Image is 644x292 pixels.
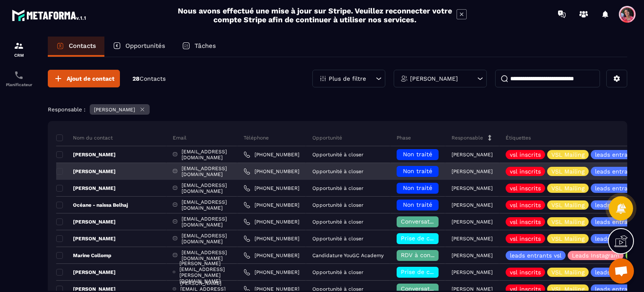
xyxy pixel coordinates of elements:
[56,269,116,276] p: [PERSON_NAME]
[2,53,36,58] p: CRM
[551,168,584,174] p: VSL Mailing
[177,6,452,24] h2: Nous avons effectué une mise à jour sur Stripe. Veuillez reconnecter votre compte Stripe afin de ...
[312,219,364,225] p: Opportunité à closer
[403,184,432,191] span: Non traité
[510,269,541,275] p: vsl inscrits
[56,202,128,208] p: Océane - naissa Belhaj
[403,151,432,158] span: Non traité
[312,202,364,208] p: Opportunité à closer
[572,253,619,258] p: Leads Instagram
[551,202,584,208] p: VSL Mailing
[56,218,116,225] p: [PERSON_NAME]
[510,152,541,158] p: vsl inscrits
[244,218,299,225] a: [PHONE_NUMBER]
[329,76,366,82] p: Plus de filtre
[401,235,478,242] span: Prise de contact effectuée
[312,286,364,292] p: Opportunité à closer
[14,41,24,51] img: formation
[551,185,584,191] p: VSL Mailing
[174,37,224,57] a: Tâches
[401,285,466,292] span: Conversation en cours
[69,42,96,50] p: Contacts
[244,168,299,175] a: [PHONE_NUMBER]
[173,134,187,141] p: Email
[195,42,216,50] p: Tâches
[403,168,432,174] span: Non traité
[312,236,364,242] p: Opportunité à closer
[94,107,135,113] p: [PERSON_NAME]
[2,34,36,64] a: formationformationCRM
[312,185,364,191] p: Opportunité à closer
[312,152,364,158] p: Opportunité à closer
[452,236,493,242] p: [PERSON_NAME]
[551,286,584,292] p: VSL Mailing
[452,253,493,258] p: [PERSON_NAME]
[510,185,541,191] p: vsl inscrits
[125,42,165,50] p: Opportunités
[48,70,120,87] button: Ajout de contact
[551,269,584,275] p: VSL Mailing
[510,168,541,174] p: vsl inscrits
[312,253,384,258] p: Candidature YouGC Academy
[56,235,116,242] p: [PERSON_NAME]
[452,219,493,225] p: [PERSON_NAME]
[452,269,493,275] p: [PERSON_NAME]
[244,202,299,208] a: [PHONE_NUMBER]
[56,185,116,192] p: [PERSON_NAME]
[140,75,166,82] span: Contacts
[48,37,104,57] a: Contacts
[410,76,458,82] p: [PERSON_NAME]
[452,286,493,292] p: [PERSON_NAME]
[452,202,493,208] p: [PERSON_NAME]
[244,185,299,192] a: [PHONE_NUMBER]
[132,75,166,83] p: 28
[56,151,116,158] p: [PERSON_NAME]
[401,252,455,258] span: RDV à confimer ❓
[244,252,299,259] a: [PHONE_NUMBER]
[48,106,86,113] p: Responsable :
[2,82,36,87] p: Planificateur
[551,152,584,158] p: VSL Mailing
[312,134,342,141] p: Opportunité
[452,185,493,191] p: [PERSON_NAME]
[401,218,466,225] span: Conversation en cours
[244,269,299,276] a: [PHONE_NUMBER]
[312,269,364,275] p: Opportunité à closer
[609,258,634,284] div: Ouvrir le chat
[14,70,24,80] img: scheduler
[312,168,364,174] p: Opportunité à closer
[551,236,584,242] p: VSL Mailing
[510,253,561,258] p: leads entrants vsl
[510,219,541,225] p: vsl inscrits
[452,152,493,158] p: [PERSON_NAME]
[551,219,584,225] p: VSL Mailing
[12,8,87,23] img: logo
[510,286,541,292] p: vsl inscrits
[506,134,531,141] p: Étiquettes
[403,201,432,208] span: Non traité
[452,134,483,141] p: Responsable
[56,168,116,175] p: [PERSON_NAME]
[244,235,299,242] a: [PHONE_NUMBER]
[2,64,36,93] a: schedulerschedulerPlanificateur
[510,202,541,208] p: vsl inscrits
[397,134,411,141] p: Phase
[56,252,112,259] p: Marine Collomp
[401,268,478,275] span: Prise de contact effectuée
[56,134,113,141] p: Nom du contact
[510,236,541,242] p: vsl inscrits
[244,134,269,141] p: Téléphone
[67,74,114,83] span: Ajout de contact
[452,168,493,174] p: [PERSON_NAME]
[244,151,299,158] a: [PHONE_NUMBER]
[104,37,174,57] a: Opportunités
